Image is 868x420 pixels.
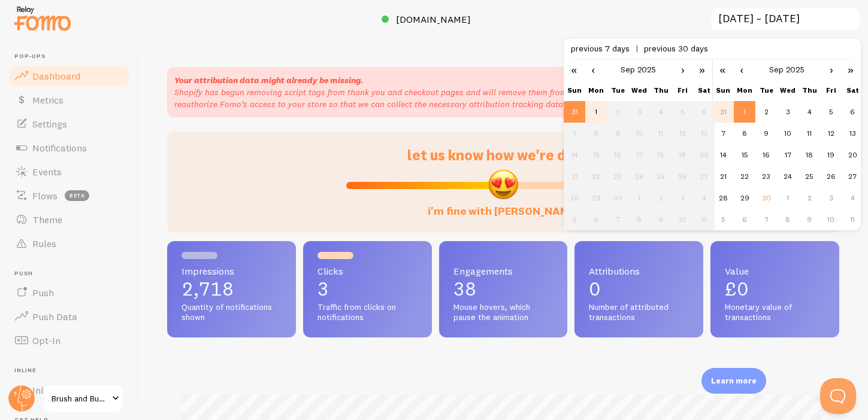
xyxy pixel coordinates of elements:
[755,209,777,230] td: 07/10/2025
[585,80,607,101] th: Mon
[7,328,131,352] a: Opt-In
[32,190,58,202] span: Flows
[182,302,282,323] span: Quantity of notifications shown
[182,266,282,276] span: Impressions
[650,123,672,144] td: 11/09/2025
[734,123,755,144] td: 08/09/2025
[650,209,672,230] td: 09/10/2025
[672,123,693,144] td: 12/09/2025
[174,86,743,110] p: Shopify has begun removing script tags from thank you and checkout pages and will remove them fro...
[637,64,656,75] a: 2025
[672,187,693,209] td: 03/10/2025
[564,80,585,101] th: Sun
[43,384,124,413] a: Brush and Bubbles
[799,166,820,187] td: 25/09/2025
[672,166,693,187] td: 26/09/2025
[712,166,734,187] td: 21/09/2025
[7,160,131,184] a: Events
[777,166,799,187] td: 24/09/2025
[672,80,693,101] th: Fri
[564,209,585,230] td: 05/10/2025
[585,187,607,209] td: 29/09/2025
[674,59,692,80] a: ›
[607,144,628,166] td: 16/09/2025
[585,144,607,166] td: 15/09/2025
[734,144,755,166] td: 15/09/2025
[628,166,650,187] td: 24/09/2025
[734,187,755,209] td: 29/09/2025
[589,279,689,299] p: 0
[564,166,585,187] td: 21/09/2025
[672,209,693,230] td: 10/10/2025
[174,75,363,86] strong: Your attribution data might already be missing.
[701,368,766,394] div: Learn more
[734,209,755,230] td: 06/10/2025
[644,43,708,54] span: previous 30 days
[32,311,77,322] span: Push Data
[628,187,650,209] td: 01/10/2025
[755,123,777,144] td: 09/09/2025
[14,270,131,278] span: Push
[725,266,825,276] span: Value
[564,59,584,80] a: «
[628,80,650,101] th: Wed
[7,378,131,402] a: Inline
[712,101,734,123] td: 31/08/2025
[755,80,777,101] th: Tue
[650,187,672,209] td: 02/10/2025
[32,94,63,106] span: Metrics
[842,166,863,187] td: 27/09/2025
[585,209,607,230] td: 06/10/2025
[693,187,715,209] td: 04/10/2025
[799,187,820,209] td: 02/10/2025
[607,166,628,187] td: 23/09/2025
[840,59,861,80] a: »
[842,101,863,123] td: 06/09/2025
[571,43,644,54] span: previous 7 days
[820,166,842,187] td: 26/09/2025
[32,142,87,154] span: Notifications
[7,88,131,112] a: Metrics
[32,118,67,130] span: Settings
[769,64,784,75] a: Sep
[13,3,72,34] img: fomo-relay-logo-orange.svg
[820,101,842,123] td: 05/09/2025
[32,334,61,346] span: Opt-In
[7,305,131,328] a: Push Data
[725,302,825,323] span: Monetary value of transactions
[628,101,650,123] td: 03/09/2025
[182,279,282,299] p: 2,718
[628,144,650,166] td: 17/09/2025
[693,144,715,166] td: 20/09/2025
[607,123,628,144] td: 09/09/2025
[712,59,733,80] a: «
[693,166,715,187] td: 27/09/2025
[672,101,693,123] td: 05/09/2025
[14,367,131,375] span: Inline
[428,193,579,218] label: i'm fine with [PERSON_NAME]
[711,375,757,386] p: Learn more
[7,208,131,232] a: Theme
[712,187,734,209] td: 28/09/2025
[453,266,554,276] span: Engagements
[777,80,799,101] th: Wed
[755,144,777,166] td: 16/09/2025
[712,80,734,101] th: Sun
[820,378,856,414] iframe: Help Scout Beacon - Open
[7,112,131,136] a: Settings
[7,281,131,305] a: Push
[32,384,56,396] span: Inline
[564,187,585,209] td: 28/09/2025
[693,80,715,101] th: Sat
[7,136,131,160] a: Notifications
[607,80,628,101] th: Tue
[650,80,672,101] th: Thu
[755,101,777,123] td: 02/09/2025
[564,101,585,123] td: 31/08/2025
[755,187,777,209] td: 30/09/2025
[585,101,607,123] td: 01/09/2025
[317,302,418,323] span: Traffic from clicks on notifications
[589,266,689,276] span: Attributions
[32,214,62,226] span: Theme
[32,238,56,249] span: Rules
